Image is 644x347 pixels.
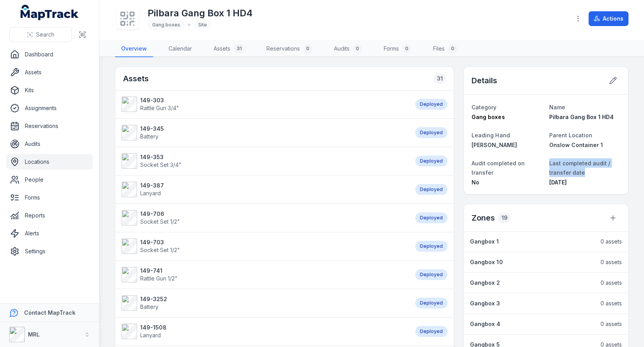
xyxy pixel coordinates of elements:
[470,300,593,307] a: Gangbox 3
[415,298,447,308] div: Deployed
[6,136,93,152] a: Audits
[140,153,181,161] strong: 149-353
[6,118,93,134] a: Reservations
[600,320,622,328] span: 0 assets
[24,309,75,316] strong: Contact MapTrack
[193,19,212,30] div: Site
[6,100,93,116] a: Assignments
[427,41,463,57] a: Files0
[140,133,158,140] span: Battery
[472,132,510,138] span: Leading Hand
[434,73,446,84] div: 31
[6,226,93,241] a: Alerts
[140,125,164,133] strong: 149-345
[152,22,180,28] span: Gang boxes
[122,182,407,197] a: 149-387Lanyard
[140,96,179,104] strong: 149-303
[472,212,495,223] h2: Zones
[140,275,178,282] span: Rattle Gun 1/2"
[600,279,622,287] span: 0 assets
[6,244,93,259] a: Settings
[415,99,447,110] div: Deployed
[472,179,479,186] span: No
[498,212,510,223] div: 19
[140,105,179,111] span: Rattle Gun 3/4"
[6,190,93,205] a: Forms
[472,160,524,176] span: Audit completed on transfer
[415,212,447,223] div: Deployed
[448,44,457,53] div: 0
[21,5,79,20] a: MapTrack
[140,247,180,253] span: Socket Set 1/2"
[6,154,93,170] a: Locations
[6,82,93,98] a: Kits
[207,41,251,57] a: Assets31
[122,96,407,112] a: 149-303Rattle Gun 3/4"
[470,279,500,287] strong: Gangbox 2
[140,182,164,189] strong: 149-387
[260,41,319,57] a: Reservations0
[140,218,180,225] span: Socket Set 1/2"
[378,41,418,57] a: Forms0
[6,47,93,62] a: Dashboard
[353,44,362,53] div: 0
[162,41,198,57] a: Calendar
[470,258,593,266] a: Gangbox 10
[328,41,368,57] a: Audits0
[549,142,603,148] span: Onslow Container 1
[549,141,620,149] a: Onslow Container 1
[233,44,245,53] div: 31
[600,300,622,307] span: 0 assets
[470,258,503,266] strong: Gangbox 10
[28,331,40,338] strong: MRL
[472,104,496,110] span: Category
[415,156,447,166] div: Deployed
[6,65,93,80] a: Assets
[140,332,161,338] span: Lanyard
[415,269,447,280] div: Deployed
[140,161,181,168] span: Socket Set 3/4"
[122,153,407,169] a: 149-353Socket Set 3/4"
[115,41,153,57] a: Overview
[470,300,500,307] strong: Gangbox 3
[549,179,567,186] span: [DATE]
[140,324,167,331] strong: 149-1508
[303,44,312,53] div: 0
[6,208,93,223] a: Reports
[470,320,500,328] strong: Gangbox 4
[549,160,610,176] span: Last completed audit / transfer date
[472,141,543,149] a: [PERSON_NAME]
[122,238,407,254] a: 149-703Socket Set 1/2"
[470,238,499,245] strong: Gangbox 1
[470,238,593,245] a: Gangbox 1
[402,44,411,53] div: 0
[148,7,252,19] h1: Pilbara Gang Box 1 HD4
[472,114,505,120] span: Gang boxes
[415,184,447,195] div: Deployed
[122,295,407,311] a: 149-3252Battery
[140,210,180,218] strong: 149-706
[36,31,54,39] span: Search
[140,238,180,246] strong: 149-703
[122,324,407,339] a: 149-1508Lanyard
[140,267,178,275] strong: 149-741
[122,125,407,140] a: 149-345Battery
[6,172,93,188] a: People
[549,104,565,110] span: Name
[123,73,149,84] h2: Assets
[9,27,72,42] button: Search
[415,326,447,337] div: Deployed
[470,320,593,328] a: Gangbox 4
[122,210,407,226] a: 149-706Socket Set 1/2"
[600,258,622,266] span: 0 assets
[415,127,447,138] div: Deployed
[472,75,497,86] h2: Details
[600,238,622,245] span: 0 assets
[415,241,447,252] div: Deployed
[549,114,614,120] span: Pilbara Gang Box 1 HD4
[140,303,158,310] span: Battery
[122,267,407,282] a: 149-741Rattle Gun 1/2"
[140,295,167,303] strong: 149-3252
[549,179,567,186] time: 15/09/2025, 12:00:00 am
